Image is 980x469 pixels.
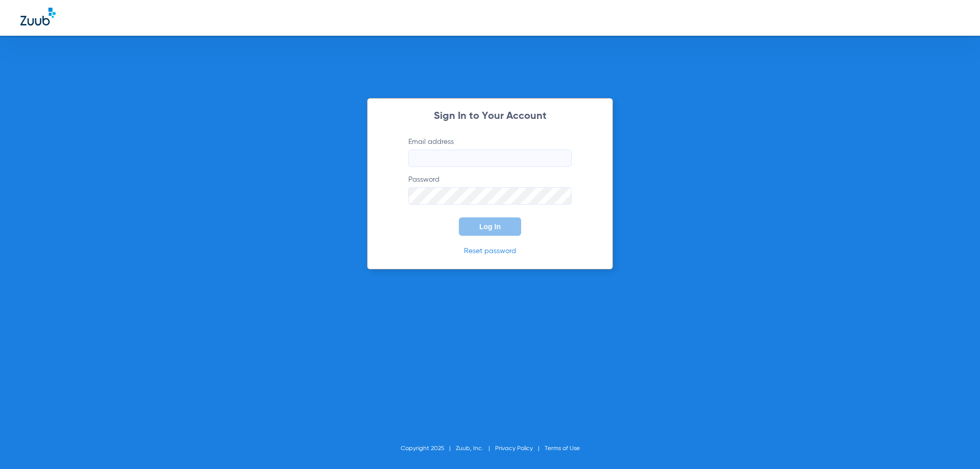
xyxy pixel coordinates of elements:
h2: Sign In to Your Account [393,111,587,121]
input: Password [408,187,572,205]
a: Privacy Policy [495,446,533,452]
li: Copyright 2025 [401,443,456,454]
input: Email address [408,150,572,167]
li: Zuub, Inc. [456,443,495,454]
label: Email address [408,137,572,167]
img: Zuub Logo [20,8,56,26]
button: Log In [459,217,521,236]
span: Log In [479,223,501,231]
label: Password [408,175,572,205]
a: Reset password [464,248,516,255]
a: Terms of Use [545,446,580,452]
